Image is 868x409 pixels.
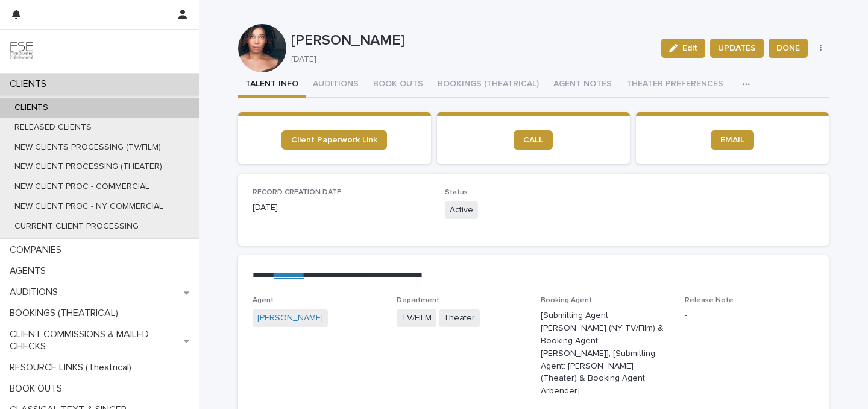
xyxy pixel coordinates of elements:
button: TALENT INFO [238,72,306,98]
p: RESOURCE LINKS (Theatrical) [5,362,141,373]
span: Department [397,297,439,304]
span: Active [445,201,478,219]
span: Client Paperwork Link [291,136,377,144]
p: CLIENTS [5,78,56,90]
p: NEW CLIENT PROC - NY COMMERCIAL [5,201,173,212]
span: EMAIL [720,136,744,144]
p: CLIENT COMMISSIONS & MAILED CHECKS [5,329,184,352]
button: AUDITIONS [306,72,366,98]
span: Theater [439,309,480,327]
button: BOOK OUTS [366,72,430,98]
p: AGENTS [5,265,55,277]
a: CALL [514,130,553,150]
button: Edit [661,39,705,58]
button: THEATER PREFERENCES [619,72,731,98]
button: UPDATES [710,39,764,58]
p: CLIENTS [5,103,58,113]
p: CURRENT CLIENT PROCESSING [5,221,148,232]
img: 9JgRvJ3ETPGCJDhvPVA5 [10,39,34,63]
span: TV/FILM [397,309,436,327]
a: Client Paperwork Link [281,130,387,150]
button: DONE [769,39,808,58]
p: AUDITIONS [5,287,68,298]
p: - [685,309,814,322]
button: BOOKINGS (THEATRICAL) [430,72,546,98]
span: Booking Agent [541,297,592,304]
p: [DATE] [253,201,430,214]
p: [Submitting Agent: [PERSON_NAME] (NY TV/Film) & Booking Agent: [PERSON_NAME]], [Submitting Agent:... [541,309,670,398]
span: Release Note [685,297,734,304]
p: BOOK OUTS [5,383,72,395]
p: BOOKINGS (THEATRICAL) [5,308,128,319]
p: RELEASED CLIENTS [5,122,101,133]
p: [DATE] [291,54,647,65]
p: NEW CLIENT PROC - COMMERCIAL [5,182,159,192]
span: Edit [682,44,697,52]
span: DONE [776,42,800,54]
a: EMAIL [711,130,754,150]
p: COMPANIES [5,244,71,256]
span: RECORD CREATION DATE [253,189,341,196]
p: [PERSON_NAME] [291,32,652,49]
span: UPDATES [718,42,756,54]
button: AGENT NOTES [546,72,619,98]
span: Status [445,189,468,196]
p: NEW CLIENT PROCESSING (THEATER) [5,162,172,172]
span: Agent [253,297,274,304]
p: NEW CLIENTS PROCESSING (TV/FILM) [5,142,171,153]
a: [PERSON_NAME] [257,312,323,325]
span: CALL [523,136,543,144]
